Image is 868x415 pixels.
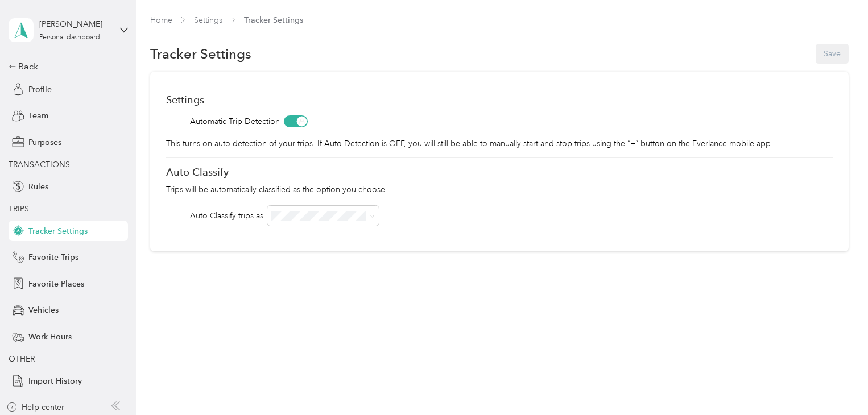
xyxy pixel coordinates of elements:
[28,84,52,96] span: Profile
[190,210,263,222] div: Auto Classify trips as
[9,204,29,214] span: TRIPS
[28,181,48,193] span: Rules
[28,278,84,290] span: Favorite Places
[39,18,110,30] div: [PERSON_NAME]
[150,15,172,25] a: Home
[9,60,122,73] div: Back
[28,110,48,122] span: Team
[28,304,59,316] span: Vehicles
[9,160,70,169] span: TRANSACTIONS
[166,184,833,196] p: Trips will be automatically classified as the option you choose.
[190,115,280,127] span: Automatic Trip Detection
[28,331,72,343] span: Work Hours
[804,351,868,415] iframe: Everlance-gr Chat Button Frame
[166,138,833,150] p: This turns on auto-detection of your trips. If Auto-Detection is OFF, you will still be able to m...
[166,94,833,106] div: Settings
[28,375,82,387] span: Import History
[150,48,251,60] h1: Tracker Settings
[28,251,78,263] span: Favorite Trips
[9,354,35,364] span: OTHER
[28,136,61,148] span: Purposes
[6,401,64,413] button: Help center
[194,15,222,25] a: Settings
[166,166,833,178] div: Auto Classify
[244,14,303,26] span: Tracker Settings
[39,34,100,41] div: Personal dashboard
[28,225,88,237] span: Tracker Settings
